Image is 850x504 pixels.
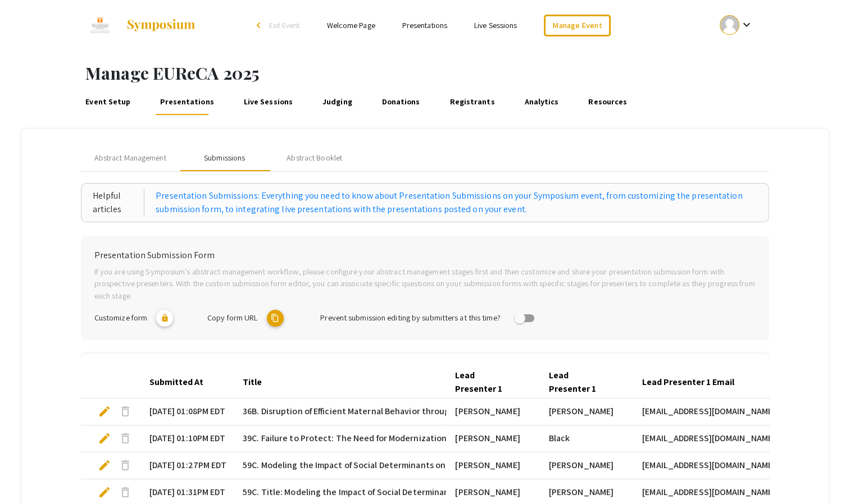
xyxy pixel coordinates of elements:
span: delete [119,432,132,445]
div: Lead Presenter 1 Email [642,375,744,389]
a: Resources [587,88,629,115]
span: Abstract Management [94,152,166,164]
span: 36B. Disruption of Efficient Maternal Behavior through Somatosensory Perineuronal Net Manipulation [243,405,642,418]
div: Title [243,375,272,389]
div: Submitted At [149,375,203,389]
mat-cell: [EMAIL_ADDRESS][DOMAIN_NAME] [633,398,778,425]
button: Expand account dropdown [708,12,765,38]
mat-cell: [DATE] 01:27PM EDT [140,452,234,479]
mat-cell: [PERSON_NAME] [446,452,539,479]
div: Lead Presenter 1 Email [642,375,734,389]
span: Copy form URL [207,311,257,322]
img: Symposium by ForagerOne [126,19,196,32]
span: edit [98,432,111,445]
a: Presentation Submissions: Everything you need to know about Presentation Submissions on your Symp... [156,189,757,216]
mat-cell: Black [540,425,633,452]
span: edit [98,485,111,499]
mat-cell: [PERSON_NAME] [446,425,539,452]
mat-cell: [DATE] 01:10PM EDT [140,425,234,452]
span: edit [98,459,111,472]
span: 59C. Title: Modeling the Impact of Social Determinants on [MEDICAL_DATA] Outcomes in Rural [US_ST... [243,485,742,499]
div: Lead Presenter 1 Last Name [549,369,614,396]
a: Event Setup [84,88,133,115]
mat-cell: [EMAIL_ADDRESS][DOMAIN_NAME] [633,452,778,479]
div: Helpful articles [93,189,144,216]
a: Presentations [158,88,216,115]
div: Title [243,375,262,389]
mat-cell: [PERSON_NAME] [446,398,539,425]
mat-cell: [PERSON_NAME] [540,452,633,479]
span: Exit Event [269,20,299,30]
mat-cell: [PERSON_NAME] [540,398,633,425]
a: EUReCA 2025 [85,11,196,39]
div: Submitted At [149,375,213,389]
a: Donations [380,88,422,115]
a: Live Sessions [242,88,295,115]
div: arrow_back_ios [256,22,263,29]
a: Judging [320,88,354,115]
a: Registrants [448,88,497,115]
span: delete [119,485,132,499]
a: Welcome Page [326,20,375,30]
a: Presentations [402,20,447,30]
div: Lead Presenter 1 Last Name [549,369,624,396]
span: edit [98,405,111,418]
iframe: Chat [8,453,48,496]
span: 39C. Failure to Protect: The Need for Modernization and Improvement in Child Protective Laws [243,432,616,445]
mat-icon: copy URL [267,310,284,327]
a: Manage Event [544,15,610,36]
a: Analytics [522,88,561,115]
div: Lead Presenter 1 First Name [455,369,530,396]
span: delete [119,405,132,418]
div: Lead Presenter 1 First Name [455,369,520,396]
mat-icon: Expand account dropdown [739,18,753,31]
mat-cell: [EMAIL_ADDRESS][DOMAIN_NAME] [633,425,778,452]
span: Customize form [94,311,147,322]
div: Submissions [204,152,245,164]
span: 59C. Modeling the Impact of Social Determinants on [MEDICAL_DATA] Outcomes in Rural [US_STATE]: A... [243,459,719,472]
mat-icon: lock [156,310,173,327]
a: Live Sessions [474,20,517,30]
p: If you are using Symposium’s abstract management workflow, please configure your abstract managem... [94,265,756,302]
mat-cell: [DATE] 01:08PM EDT [140,398,234,425]
div: Abstract Booklet [287,152,342,164]
h1: Manage EUReCA 2025 [85,63,850,83]
span: Prevent submission editing by submitters at this time? [320,312,500,323]
span: delete [119,459,132,472]
img: EUReCA 2025 [85,11,115,39]
h6: Presentation Submission Form [94,250,756,260]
